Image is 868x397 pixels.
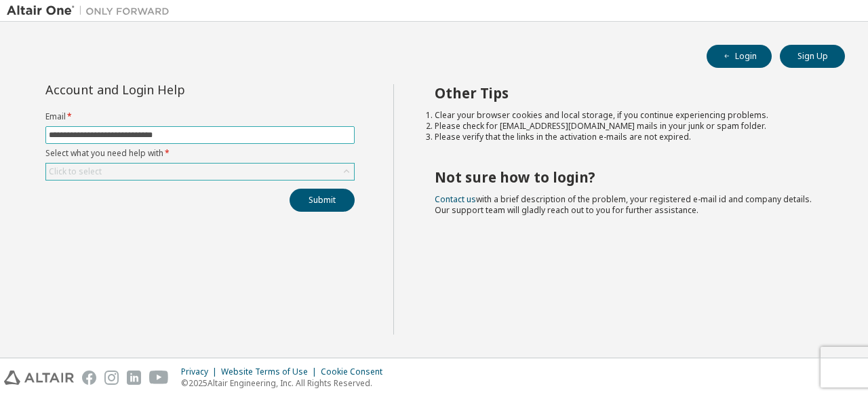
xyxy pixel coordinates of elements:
[45,84,293,95] div: Account and Login Help
[435,168,821,186] h2: Not sure how to login?
[104,371,119,385] img: instagram.svg
[181,377,391,389] p: © 2025 Altair Engineering, Inc. All Rights Reserved.
[7,4,176,18] img: Altair One
[127,371,141,385] img: linkedin.svg
[46,164,354,180] div: Click to select
[435,132,821,143] li: Please verify that the links in the activation e-mails are not expired.
[181,366,221,377] div: Privacy
[149,371,169,385] img: youtube.svg
[49,166,102,177] div: Click to select
[435,193,812,216] span: with a brief description of the problem, your registered e-mail id and company details. Our suppo...
[82,371,96,385] img: facebook.svg
[45,148,355,159] label: Select what you need help with
[435,193,476,205] a: Contact us
[435,84,821,102] h2: Other Tips
[435,110,821,121] li: Clear your browser cookies and local storage, if you continue experiencing problems.
[321,366,391,377] div: Cookie Consent
[45,111,355,122] label: Email
[290,189,355,212] button: Submit
[435,121,821,132] li: Please check for [EMAIL_ADDRESS][DOMAIN_NAME] mails in your junk or spam folder.
[4,371,74,385] img: altair_logo.svg
[221,366,321,377] div: Website Terms of Use
[707,45,772,68] button: Login
[780,45,845,68] button: Sign Up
